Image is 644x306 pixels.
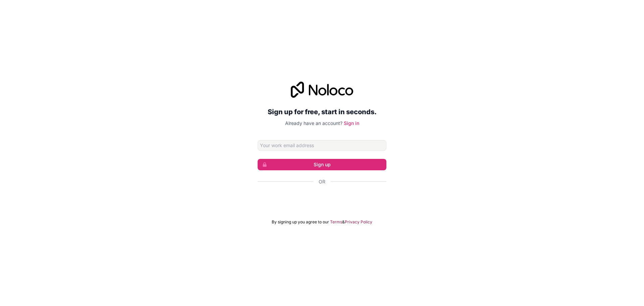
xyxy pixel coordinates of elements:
[344,120,359,126] a: Sign in
[254,192,390,207] iframe: Sign in with Google Button
[258,140,386,151] input: Email address
[345,219,372,225] a: Privacy Policy
[342,219,345,225] span: &
[272,219,329,225] span: By signing up you agree to our
[258,106,386,118] h2: Sign up for free, start in seconds.
[330,219,342,225] a: Terms
[285,120,342,126] span: Already have an account?
[319,178,325,185] span: Or
[258,159,386,170] button: Sign up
